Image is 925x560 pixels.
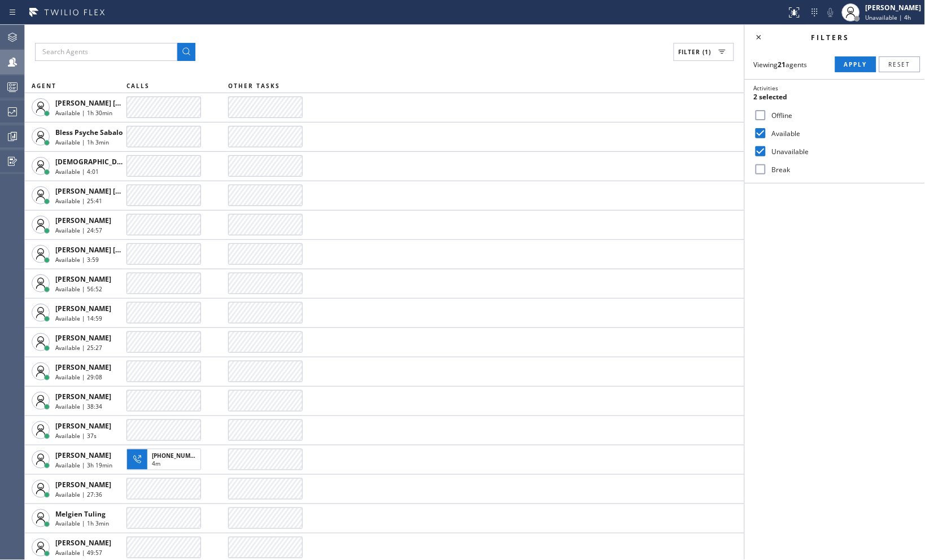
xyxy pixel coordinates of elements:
span: Available | 56:52 [55,285,102,293]
span: [PERSON_NAME] [55,362,111,372]
span: [PERSON_NAME] [55,304,111,313]
span: [PERSON_NAME] [55,333,111,343]
span: Available | 27:36 [55,491,102,498]
span: Available | 3:59 [55,256,99,264]
div: [PERSON_NAME] [866,3,922,12]
span: Available | 24:57 [55,226,102,234]
span: Melgien Tuling [55,509,106,519]
div: Activities [754,84,916,92]
span: [PERSON_NAME] [PERSON_NAME] [55,98,169,108]
span: Available | 3h 19min [55,461,112,469]
label: Break [767,165,916,174]
span: Available | 49:57 [55,549,102,557]
span: Reset [889,60,911,68]
span: Available | 29:08 [55,373,102,381]
span: Available | 1h 3min [55,520,109,528]
span: Available | 25:41 [55,197,102,205]
span: [PERSON_NAME] [55,480,111,489]
label: Available [767,129,916,138]
span: [PERSON_NAME] [PERSON_NAME] [55,245,169,255]
span: Available | 4:01 [55,168,99,176]
label: Unavailable [767,147,916,156]
span: [PHONE_NUMBER] [152,452,203,460]
button: Apply [835,56,876,72]
span: Filter (1) [679,48,712,56]
span: [PERSON_NAME] [55,421,111,431]
span: [PERSON_NAME] [55,274,111,284]
span: Available | 25:27 [55,344,102,352]
span: Filters [811,33,850,42]
span: 4m [152,460,160,467]
span: OTHER TASKS [228,82,280,90]
span: [PERSON_NAME] [55,539,111,548]
button: Filter (1) [674,43,734,61]
span: Available | 14:59 [55,314,102,322]
span: Available | 38:34 [55,403,102,410]
span: Apply [844,60,867,68]
span: [PERSON_NAME] [55,450,111,460]
span: Available | 1h 30min [55,109,112,117]
strong: 21 [778,60,786,69]
span: Viewing agents [754,60,808,69]
button: Mute [823,5,839,20]
span: Available | 37s [55,432,97,440]
span: [PERSON_NAME] [55,216,111,225]
span: [PERSON_NAME] [55,392,111,401]
span: AGENT [32,82,56,90]
span: Bless Psyche Sabalo [55,128,123,137]
span: CALLS [126,82,150,90]
span: Available | 1h 3min [55,138,109,146]
span: [DEMOGRAPHIC_DATA][PERSON_NAME] [55,157,188,167]
input: Search Agents [35,43,177,61]
span: [PERSON_NAME] [PERSON_NAME] [55,186,169,196]
span: 2 selected [754,92,788,102]
button: [PHONE_NUMBER]4m [126,445,204,474]
label: Offline [767,111,916,120]
button: Reset [879,56,920,72]
span: Unavailable | 4h [866,14,911,21]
